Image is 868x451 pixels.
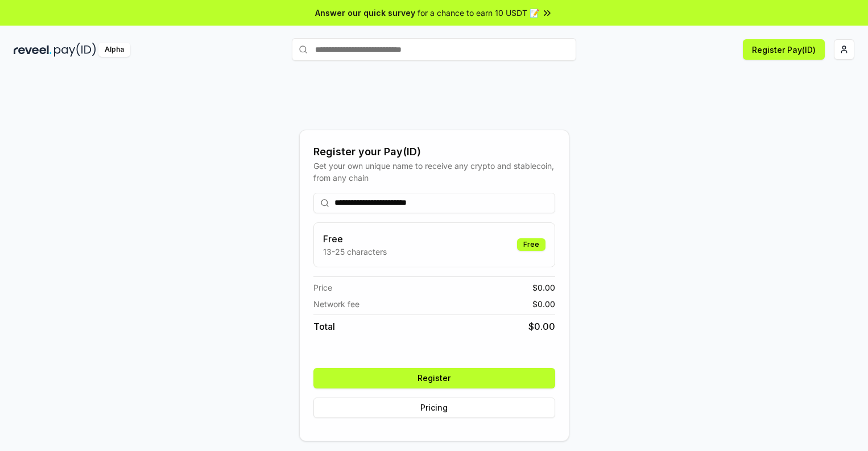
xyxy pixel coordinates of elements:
[313,320,335,333] span: Total
[743,39,825,60] button: Register Pay(ID)
[532,282,555,293] span: $ 0.00
[313,398,555,418] button: Pricing
[313,160,555,184] div: Get your own unique name to receive any crypto and stablecoin, from any chain
[532,298,555,310] span: $ 0.00
[323,246,387,258] p: 13-25 characters
[313,298,359,310] span: Network fee
[14,43,52,57] img: reveel_dark
[517,238,545,251] div: Free
[315,7,415,19] span: Answer our quick survey
[313,368,555,388] button: Register
[313,282,332,293] span: Price
[418,7,539,19] span: for a chance to earn 10 USDT 📝
[528,320,555,333] span: $ 0.00
[54,43,96,57] img: pay_id
[323,232,387,246] h3: Free
[98,43,130,57] div: Alpha
[313,144,555,160] div: Register your Pay(ID)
